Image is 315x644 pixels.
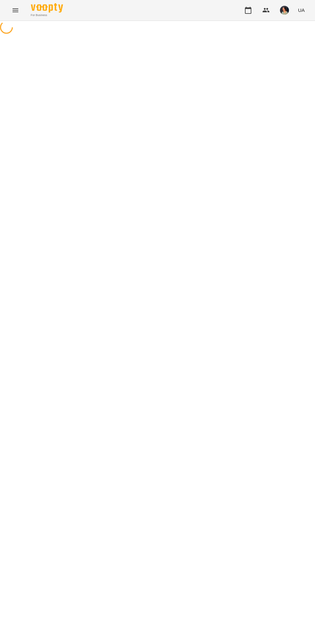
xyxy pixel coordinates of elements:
[298,7,305,13] span: UA
[280,6,289,15] img: e7cc86ff2ab213a8ed988af7ec1c5bbe.png
[295,4,307,16] button: UA
[31,3,63,13] img: Voopty Logo
[31,13,63,17] span: For Business
[8,3,23,18] button: Menu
